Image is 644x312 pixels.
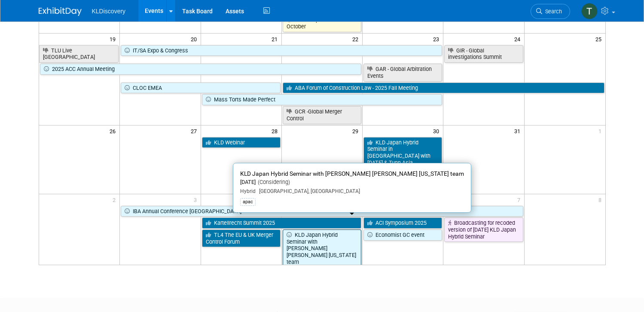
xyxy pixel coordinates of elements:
[39,7,82,16] img: ExhibitDay
[363,64,442,81] a: GAR - Global Arbitration Events
[190,125,201,136] span: 27
[363,137,442,168] a: KLD Japan Hybrid Seminar in [GEOGRAPHIC_DATA] with [DATE] & Tunn Asia
[542,8,562,15] span: Search
[598,194,605,205] span: 8
[240,188,256,194] span: Hybrid
[256,188,360,194] span: [GEOGRAPHIC_DATA], [GEOGRAPHIC_DATA]
[351,125,362,136] span: 29
[112,194,119,205] span: 2
[598,125,605,136] span: 1
[39,45,119,63] a: TLU Live [GEOGRAPHIC_DATA]
[240,170,464,177] span: KLD Japan Hybrid Seminar with [PERSON_NAME] [PERSON_NAME] [US_STATE] team
[202,137,281,148] a: KLD Webinar
[363,217,442,229] a: ACI Symposium 2025
[444,217,523,242] a: Broadcasting for recoded version of [DATE] KLD Japan Hybrid Seminar
[190,34,201,44] span: 20
[109,125,119,136] span: 26
[595,34,605,44] span: 25
[109,34,119,44] span: 19
[92,8,126,15] span: KLDiscovery
[121,206,523,217] a: IBA Annual Conference [GEOGRAPHIC_DATA]
[283,229,361,268] a: KLD Japan Hybrid Seminar with [PERSON_NAME] [PERSON_NAME] [US_STATE] team
[513,34,524,44] span: 24
[202,229,281,247] a: TL4 The EU & UK Merger Control Forum
[581,3,598,19] img: Taketo Sakuma
[256,179,290,185] span: (Considering)
[40,64,362,75] a: 2025 ACC Annual Meeting
[513,125,524,136] span: 31
[121,83,281,94] a: CLOC EMEA
[271,34,281,44] span: 21
[351,34,362,44] span: 22
[193,194,201,205] span: 3
[283,14,361,32] a: Tech Disputes Week - October
[121,45,442,56] a: IT/SA Expo & Congress
[444,45,523,63] a: GIR - Global investigations Summit
[283,106,361,124] a: GCR -Global Merger Control
[432,34,443,44] span: 23
[240,198,256,206] div: apac
[363,229,442,241] a: Economist GC event
[531,4,570,19] a: Search
[516,194,524,205] span: 7
[432,125,443,136] span: 30
[283,83,604,94] a: ABA Forum of Construction Law - 2025 Fall Meeting
[271,125,281,136] span: 28
[202,217,362,229] a: Kartellrecht Summit 2025
[202,94,443,105] a: Mass Torts Made Perfect
[240,179,464,186] div: [DATE]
